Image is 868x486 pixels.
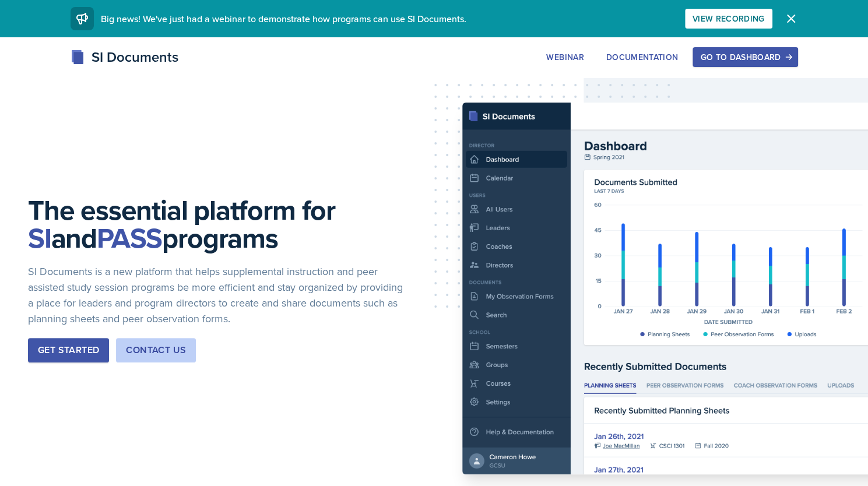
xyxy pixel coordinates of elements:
button: Go to Dashboard [693,47,797,67]
div: View Recording [693,14,765,23]
button: Documentation [599,47,686,67]
div: Contact Us [126,343,186,357]
div: SI Documents [71,47,178,68]
span: Big news! We've just had a webinar to demonstrate how programs can use SI Documents. [101,12,466,25]
button: View Recording [685,9,772,29]
div: Get Started [38,343,99,357]
button: Webinar [539,47,591,67]
button: Contact Us [116,338,196,362]
div: Webinar [546,52,584,62]
div: Documentation [606,52,679,62]
button: Get Started [28,338,109,362]
div: Go to Dashboard [700,52,790,62]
